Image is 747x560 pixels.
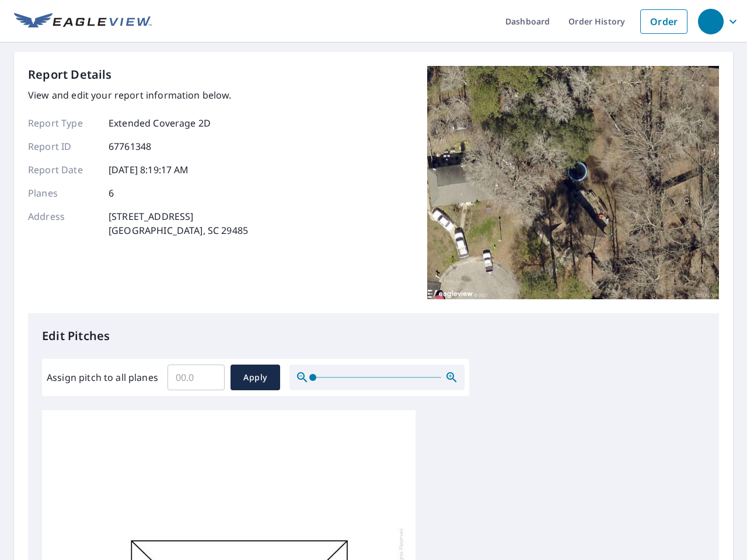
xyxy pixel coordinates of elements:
p: Edit Pitches [42,327,705,345]
img: EV Logo [14,13,152,30]
p: Report ID [28,139,98,153]
p: Report Date [28,163,98,177]
button: Apply [231,365,280,390]
p: 67761348 [109,139,151,153]
p: View and edit your report information below. [28,88,248,102]
p: Address [28,209,98,237]
p: Extended Coverage 2D [109,116,211,130]
img: Top image [427,66,719,299]
p: [STREET_ADDRESS] [GEOGRAPHIC_DATA], SC 29485 [109,209,248,237]
label: Assign pitch to all planes [47,370,158,384]
p: Report Type [28,116,98,130]
p: [DATE] 8:19:17 AM [109,163,189,177]
a: Order [640,9,687,34]
span: Apply [240,370,271,385]
input: 00.0 [167,361,225,394]
p: Report Details [28,66,112,83]
p: Planes [28,186,98,200]
p: 6 [109,186,114,200]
